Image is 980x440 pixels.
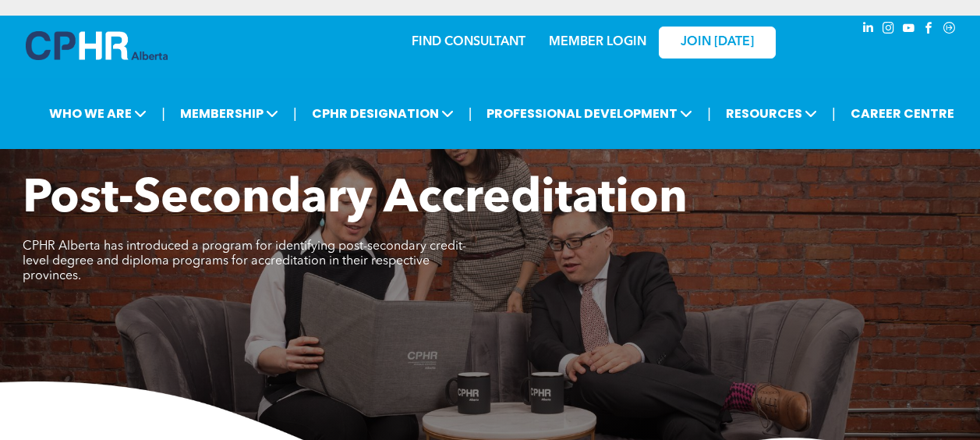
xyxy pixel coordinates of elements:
a: Social network [941,20,958,41]
a: instagram [880,20,897,41]
a: linkedin [860,20,877,41]
span: JOIN [DATE] [681,35,754,50]
a: youtube [900,20,918,41]
li: | [161,98,165,130]
li: | [293,98,297,130]
span: Post-Secondary Accreditation [23,176,688,223]
a: JOIN [DATE] [659,27,776,59]
span: PROFESSIONAL DEVELOPMENT [482,99,697,128]
a: CAREER CENTRE [846,99,959,128]
a: facebook [921,20,938,41]
li: | [832,98,836,130]
li: | [469,98,472,130]
span: MEMBERSHIP [175,99,283,128]
span: CPHR Alberta has introduced a program for identifying post-secondary credit-level degree and dipl... [23,240,466,282]
span: WHO WE ARE [44,99,151,128]
img: A blue and white logo for cp alberta [26,31,168,60]
a: MEMBER LOGIN [549,36,646,48]
li: | [707,98,711,130]
span: RESOURCES [721,99,822,128]
a: FIND CONSULTANT [412,36,525,48]
span: CPHR DESIGNATION [307,99,458,128]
